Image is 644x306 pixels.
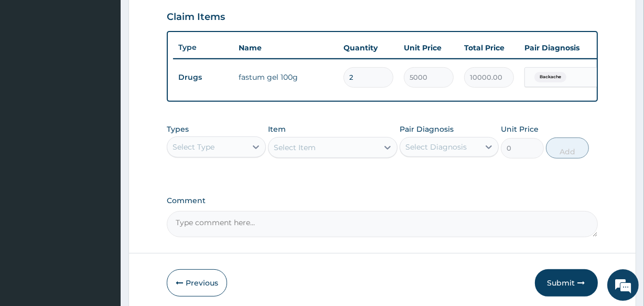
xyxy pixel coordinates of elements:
td: fastum gel 100g [233,67,338,88]
div: Select Diagnosis [405,142,467,152]
th: Type [173,38,233,57]
label: Types [167,125,189,134]
span: Backache [534,72,566,82]
button: Previous [167,269,227,297]
button: Add [546,138,589,159]
label: Comment [167,196,597,205]
h3: Claim Items [167,12,225,23]
textarea: Type your message and hit 'Enter' [5,199,200,236]
label: Unit Price [501,124,539,134]
label: Pair Diagnosis [400,124,454,134]
div: Chat with us now [55,59,176,72]
td: Drugs [173,68,233,87]
th: Pair Diagnosis [519,37,635,58]
th: Name [233,37,338,58]
span: We're online! [61,88,145,194]
th: Total Price [459,37,519,58]
th: Quantity [338,37,399,58]
button: Submit [535,269,598,297]
div: Select Type [173,142,214,152]
th: Unit Price [399,37,459,58]
div: Minimize live chat window [172,5,197,30]
img: d_794563401_company_1708531726252_794563401 [19,52,42,79]
label: Item [268,124,286,134]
